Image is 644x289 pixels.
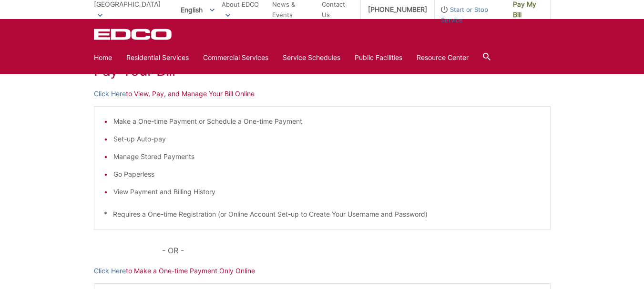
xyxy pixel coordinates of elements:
li: Set-up Auto-pay [113,134,541,144]
span: English [174,2,222,18]
li: Go Paperless [113,169,541,179]
p: * Requires a One-time Registration (or Online Account Set-up to Create Your Username and Password) [104,209,541,219]
a: EDCD logo. Return to the homepage. [94,29,173,40]
a: Service Schedules [283,52,340,63]
p: to Make a One-time Payment Only Online [94,266,551,276]
a: Click Here [94,266,126,276]
a: Public Facilities [355,52,402,63]
li: Manage Stored Payments [113,151,541,162]
a: Commercial Services [203,52,268,63]
p: - OR - [162,244,550,257]
a: Resource Center [417,52,469,63]
a: Home [94,52,112,63]
li: View Payment and Billing History [113,187,541,197]
a: Residential Services [126,52,189,63]
p: to View, Pay, and Manage Your Bill Online [94,89,551,99]
li: Make a One-time Payment or Schedule a One-time Payment [113,116,541,127]
a: Click Here [94,89,126,99]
